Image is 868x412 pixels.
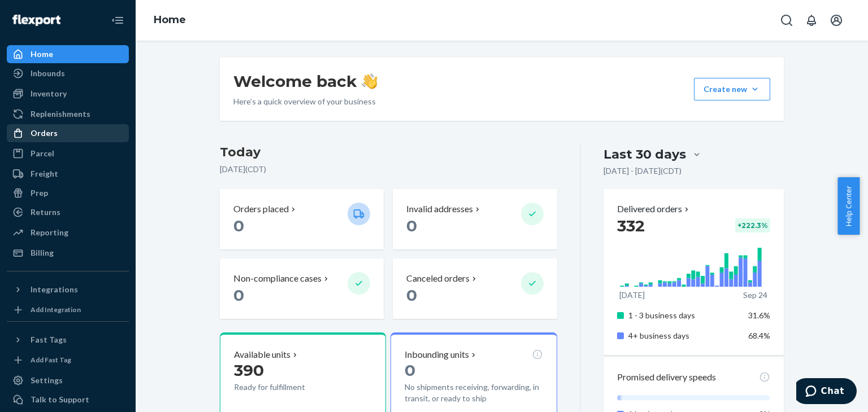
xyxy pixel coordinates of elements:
[31,247,54,258] div: Billing
[220,164,557,175] p: [DATE] ( CDT )
[7,331,129,349] button: Fast Tags
[837,177,860,235] button: Help Center
[393,189,557,249] button: Invalid addresses 0
[31,394,89,405] div: Talk to Support
[31,375,63,386] div: Settings
[220,143,557,161] h3: Today
[234,382,338,393] p: Ready for fulfillment
[405,361,415,380] span: 0
[393,258,557,319] button: Canceled orders 0
[145,4,195,37] ol: breadcrumbs
[233,272,322,285] p: Non-compliance cases
[7,353,129,367] a: Add Fast Tag
[796,378,857,406] iframe: Opens a widget where you can chat to one of our agents
[31,88,67,99] div: Inventory
[31,128,58,139] div: Orders
[748,310,770,320] span: 31.6%
[233,96,377,107] p: Here’s a quick overview of your business
[825,9,848,32] button: Open account menu
[106,9,129,32] button: Close Navigation
[31,187,48,199] div: Prep
[617,216,645,235] span: 332
[735,218,770,233] div: + 222.3 %
[406,272,470,285] p: Canceled orders
[31,148,54,159] div: Parcel
[7,184,129,202] a: Prep
[7,85,129,103] a: Inventory
[7,165,129,183] a: Freight
[31,334,67,345] div: Fast Tags
[7,64,129,82] a: Inbounds
[31,68,65,79] div: Inbounds
[31,355,71,365] div: Add Fast Tag
[31,168,58,179] div: Freight
[233,286,244,305] span: 0
[628,330,740,341] p: 4+ business days
[617,371,716,384] p: Promised delivery speeds
[31,108,90,120] div: Replenishments
[234,361,264,380] span: 390
[7,371,129,389] a: Settings
[406,203,473,216] p: Invalid addresses
[7,144,129,163] a: Parcel
[362,73,377,89] img: hand-wave emoji
[31,49,53,60] div: Home
[7,391,129,409] button: Talk to Support
[31,227,68,238] div: Reporting
[7,303,129,317] a: Add Integration
[7,223,129,242] a: Reporting
[617,203,691,216] button: Delivered orders
[628,310,740,321] p: 1 - 3 business days
[7,280,129,299] button: Integrations
[154,14,186,26] a: Home
[406,216,417,235] span: 0
[800,9,823,32] button: Open notifications
[7,105,129,123] a: Replenishments
[748,331,770,340] span: 68.4%
[233,203,289,216] p: Orders placed
[604,165,682,177] p: [DATE] - [DATE] ( CDT )
[7,124,129,142] a: Orders
[7,244,129,262] a: Billing
[12,15,60,26] img: Flexport logo
[7,203,129,221] a: Returns
[31,207,60,218] div: Returns
[604,146,686,163] div: Last 30 days
[233,71,377,91] h1: Welcome back
[406,286,417,305] span: 0
[694,78,770,100] button: Create new
[405,348,469,361] p: Inbounding units
[220,189,384,249] button: Orders placed 0
[220,258,384,319] button: Non-compliance cases 0
[31,305,81,314] div: Add Integration
[7,45,129,63] a: Home
[31,284,78,295] div: Integrations
[234,348,290,361] p: Available units
[619,290,645,301] p: [DATE]
[743,290,767,301] p: Sep 24
[775,9,798,32] button: Open Search Box
[233,216,244,235] span: 0
[405,382,542,404] p: No shipments receiving, forwarding, in transit, or ready to ship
